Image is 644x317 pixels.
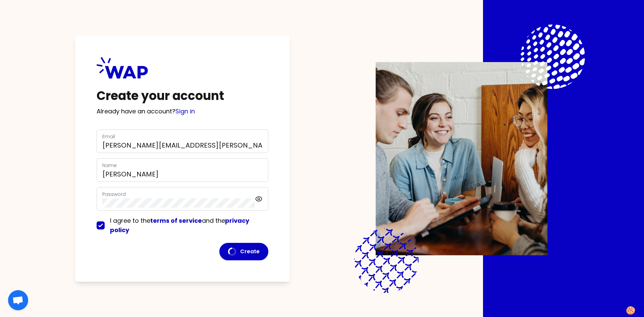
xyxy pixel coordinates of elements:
a: privacy policy [110,216,249,234]
a: Sign in [175,107,195,115]
p: Already have an account? [97,107,268,116]
a: terms of service [150,216,202,225]
label: Email [102,133,115,140]
button: Create [219,243,268,260]
h1: Create your account [97,89,268,103]
div: Ouvrir le chat [8,290,28,310]
label: Password [102,191,126,198]
img: Description [376,62,547,255]
label: Name [102,162,117,169]
span: I agree to the and the [110,216,249,234]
